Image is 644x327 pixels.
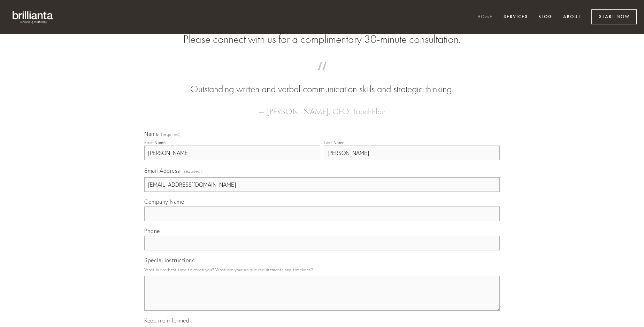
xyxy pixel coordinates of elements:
[144,227,160,234] span: Phone
[473,11,497,23] a: Home
[144,317,189,324] span: Keep me informed
[559,11,585,23] a: About
[183,166,202,176] span: (required)
[534,11,557,23] a: Blog
[144,257,194,264] span: Special Instructions
[324,140,345,145] div: Last Name
[144,33,500,46] h2: Please connect with us for a complimentary 30-minute consultation.
[144,198,184,205] span: Company Name
[161,132,181,137] span: (required)
[144,130,159,137] span: Name
[144,265,500,274] p: What is the best time to reach you? What are your unique requirements and timelines?
[591,9,637,24] a: Start Now
[144,167,180,174] span: Email Address
[155,96,489,118] figcaption: — [PERSON_NAME], CEO, TouchPlan
[155,69,489,96] blockquote: Outstanding written and verbal communication skills and strategic thinking.
[499,11,532,23] a: Services
[144,140,166,145] div: First Name
[7,7,59,27] img: brillianta - research, strategy, marketing
[155,69,489,83] span: “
